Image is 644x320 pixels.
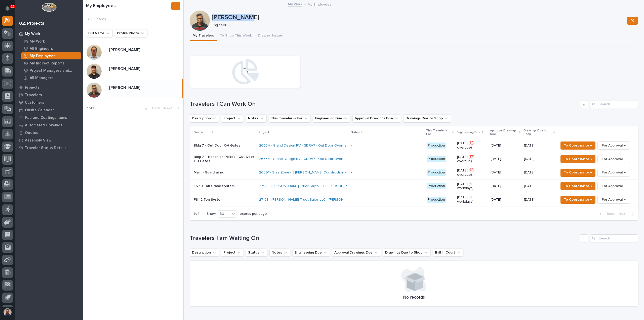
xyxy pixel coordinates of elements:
[426,128,451,137] p: This Traveler is For
[190,31,217,41] button: My Travelers
[194,144,255,148] p: Bldg 7 - Out Door OH Gates
[457,195,487,204] p: [DATE] (3 workdays)
[25,131,38,135] p: Quotes
[115,29,147,37] button: Profile Photo
[190,100,578,108] h1: Travelers I Can Work On
[30,61,65,66] p: My Indirect Reports
[259,130,269,135] p: Project
[19,74,83,81] a: All Managers
[259,198,371,202] a: 27128 - [PERSON_NAME] Truck Sales LLC - [PERSON_NAME] Systems
[15,106,83,114] a: Onsite Calendar
[207,212,216,216] p: Show
[597,155,630,163] button: For Approval →
[190,166,638,180] tr: Main - Guardrailing26691 - Stair Zone - J [PERSON_NAME] Construction - LRI Warehouse - Production...
[149,106,160,111] span: Back
[491,184,520,188] p: [DATE]
[19,45,83,52] a: All Engineers
[25,100,44,105] p: Customers
[602,156,626,162] span: For Approval →
[190,248,219,257] button: Description
[560,169,595,177] button: To Coordinator →
[490,128,518,137] p: Approval Drawings Due
[19,60,83,67] a: My Indirect Reports
[259,157,366,161] a: 26634 - Grand Design RV - GDRV7 - Out Door Overhead Gates (2)
[597,169,630,177] button: For Approval →
[427,169,446,176] div: Production
[246,248,267,257] button: Status
[292,248,330,257] button: Engineering Due
[597,141,630,150] button: For Approval →
[15,30,83,38] a: My Work
[19,21,44,26] div: 02. Projects
[221,114,244,122] button: Project
[564,143,592,149] span: To Coordinator →
[351,144,352,148] div: -
[457,155,487,163] p: [DATE] (⏰ overdue)
[560,196,595,204] button: To Coordinator →
[83,60,183,79] a: [PERSON_NAME][PERSON_NAME]
[212,23,623,27] p: Engineer
[524,128,552,137] p: Drawings Due to Shop
[564,169,592,175] span: To Coordinator →
[590,100,638,108] input: Search
[288,1,302,7] a: My Work
[595,211,617,216] button: Back
[162,106,183,111] button: Next
[560,141,595,150] button: To Coordinator →
[238,212,267,216] p: records per page
[194,170,255,175] p: Main - Guardrailing
[15,144,83,152] a: Traveler Status Details
[164,106,175,111] span: Next
[86,29,113,37] button: Full Name
[259,170,372,175] a: 26691 - Stair Zone - J [PERSON_NAME] Construction - LRI Warehouse
[19,38,83,45] a: My Work
[109,47,141,52] p: [PERSON_NAME]
[15,129,83,136] a: Quotes
[351,184,352,188] div: -
[221,248,244,257] button: Project
[403,114,451,122] button: Drawings Due to Shop
[560,155,595,163] button: To Coordinator →
[313,114,350,122] button: Engineering Due
[190,208,205,220] p: 1 of 1
[15,121,83,129] a: Automated Drawings
[2,3,13,14] button: Notifications
[86,3,170,9] h1: My Employees
[141,106,162,111] button: Back
[352,114,401,122] button: Approval Drawings Due
[564,183,592,189] span: To Coordinator →
[427,143,446,149] div: Production
[212,14,625,21] p: [PERSON_NAME]
[15,84,83,91] a: Projects
[190,139,638,152] tr: Bldg 7 - Out Door OH Gates26634 - Grand Design RV - GDRV7 - Out Door Overhead Gates (2) - Product...
[196,295,632,300] p: No records
[194,155,255,163] p: Bldg 7 - Transition Plates - Out Door OH Gates
[619,211,630,216] span: Next
[30,47,53,51] p: All Engineers
[217,31,255,41] button: To Shop This Week
[457,168,487,177] p: [DATE] (⏰ overdue)
[564,197,592,203] span: To Coordinator →
[524,156,536,161] p: [DATE]
[194,130,210,135] p: Description
[109,84,141,90] p: [PERSON_NAME]
[564,156,592,162] span: To Coordinator →
[190,193,638,206] tr: FS 12 Ton System27128 - [PERSON_NAME] Truck Sales LLC - [PERSON_NAME] Systems - Production[DATE] ...
[2,307,13,317] button: users-avatar
[269,248,290,257] button: Notes
[25,108,54,113] p: Onsite Calendar
[15,136,83,144] a: Assembly View
[246,114,267,122] button: Notes
[602,183,626,189] span: For Approval →
[15,99,83,106] a: Customers
[524,143,536,148] p: [DATE]
[15,91,83,99] a: Travelers
[427,183,446,189] div: Production
[83,102,98,115] p: 1 of 1
[332,248,381,257] button: Approval Drawings Due
[383,248,431,257] button: Drawings Due to Shop
[617,211,638,216] button: Next
[25,93,42,97] p: Travelers
[190,179,638,193] tr: FS 10 Ton Crane System27128 - [PERSON_NAME] Truck Sales LLC - [PERSON_NAME] Systems - Production[...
